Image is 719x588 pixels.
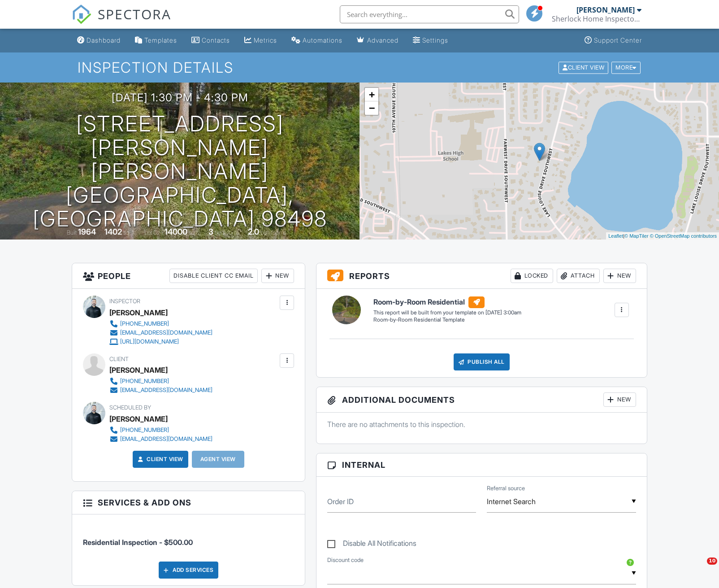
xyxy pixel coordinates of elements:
[288,32,346,49] a: Automations (Basic)
[689,558,710,579] iframe: Intercom live chat
[202,36,230,44] div: Contacts
[606,232,719,240] div: |
[109,363,168,377] div: [PERSON_NAME]
[487,484,525,492] label: Referral source
[373,316,521,324] div: Room-by-Room Residential Template
[576,5,635,14] div: [PERSON_NAME]
[707,558,717,565] span: 10
[109,404,151,411] span: Scheduled By
[248,227,259,236] div: 2.0
[109,426,212,435] a: [PHONE_NUMBER]
[365,88,378,101] a: Zoom in
[67,229,77,236] span: Built
[109,386,212,395] a: [EMAIL_ADDRESS][DOMAIN_NAME]
[109,412,168,426] div: [PERSON_NAME]
[78,227,96,236] div: 1964
[144,36,177,44] div: Templates
[120,320,169,327] div: [PHONE_NUMBER]
[159,562,218,579] div: Add Services
[120,338,179,345] div: [URL][DOMAIN_NAME]
[98,4,171,23] span: SPECTORA
[109,319,212,328] a: [PHONE_NUMBER]
[144,229,163,236] span: Lot Size
[83,521,294,554] li: Service: Residential Inspection
[109,306,168,319] div: [PERSON_NAME]
[78,60,641,75] h1: Inspection Details
[188,32,234,49] a: Contacts
[165,227,187,236] div: 14000
[316,387,647,413] h3: Additional Documents
[120,387,212,394] div: [EMAIL_ADDRESS][DOMAIN_NAME]
[367,36,398,44] div: Advanced
[316,263,647,289] h3: Reports
[109,298,140,305] span: Inspector
[327,419,636,429] p: There are no attachments to this inspection.
[650,233,717,239] a: © OpenStreetMap contributors
[327,539,416,550] label: Disable All Notifications
[131,32,181,49] a: Templates
[594,36,642,44] div: Support Center
[123,229,136,236] span: sq. ft.
[558,64,611,70] a: Client View
[72,12,171,31] a: SPECTORA
[557,269,600,283] div: Attach
[169,269,258,283] div: Disable Client CC Email
[72,4,91,24] img: The Best Home Inspection Software - Spectora
[208,227,213,236] div: 3
[422,36,448,44] div: Settings
[241,32,281,49] a: Metrics
[120,329,212,336] div: [EMAIL_ADDRESS][DOMAIN_NAME]
[120,378,169,385] div: [PHONE_NUMBER]
[603,269,636,283] div: New
[120,436,212,443] div: [EMAIL_ADDRESS][DOMAIN_NAME]
[72,491,305,514] h3: Services & Add ons
[353,32,402,49] a: Advanced
[624,233,649,239] a: © MapTiler
[260,229,286,236] span: bathrooms
[112,91,248,104] h3: [DATE] 1:30 pm - 4:30 pm
[14,112,345,231] h1: [STREET_ADDRESS][PERSON_NAME][PERSON_NAME] [GEOGRAPHIC_DATA], [GEOGRAPHIC_DATA] 98498
[109,337,212,346] a: [URL][DOMAIN_NAME]
[136,455,183,464] a: Client View
[373,309,521,316] div: This report will be built from your template on [DATE] 3:00am
[83,538,193,547] span: Residential Inspection - $500.00
[559,61,608,74] div: Client View
[581,32,645,49] a: Support Center
[603,392,636,407] div: New
[611,61,641,74] div: More
[365,101,378,115] a: Zoom out
[373,296,521,308] h6: Room-by-Room Residential
[72,263,305,289] h3: People
[409,32,452,49] a: Settings
[109,356,129,362] span: Client
[454,353,510,370] div: Publish All
[120,427,169,434] div: [PHONE_NUMBER]
[327,497,354,506] label: Order ID
[189,229,200,236] span: sq.ft.
[215,229,239,236] span: bedrooms
[109,377,212,386] a: [PHONE_NUMBER]
[109,328,212,337] a: [EMAIL_ADDRESS][DOMAIN_NAME]
[109,435,212,444] a: [EMAIL_ADDRESS][DOMAIN_NAME]
[608,233,623,239] a: Leaflet
[316,453,647,477] h3: Internal
[104,227,122,236] div: 1402
[87,36,121,44] div: Dashboard
[74,32,124,49] a: Dashboard
[327,556,364,564] label: Discount code
[303,36,342,44] div: Automations
[511,269,553,283] div: Locked
[261,269,294,283] div: New
[552,14,641,23] div: Sherlock Home Inspector LLC
[254,36,277,44] div: Metrics
[340,5,519,23] input: Search everything...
